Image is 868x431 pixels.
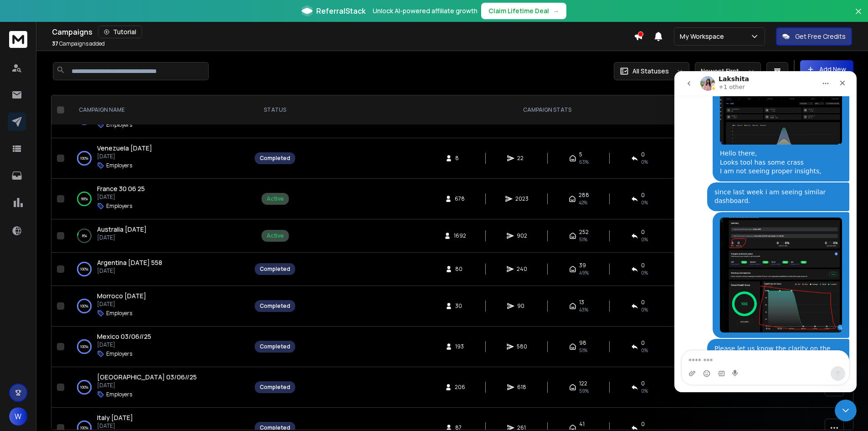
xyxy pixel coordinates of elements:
span: [GEOGRAPHIC_DATA] 03/06//25 [97,373,197,381]
p: My Workspace [680,32,728,41]
span: 5 [579,151,582,158]
span: 30 [455,302,464,310]
div: Active [267,232,284,239]
td: 100%Mexico 03/06//25[DATE]Employers [68,327,249,367]
div: Completed [260,155,290,162]
span: 240 [517,265,527,273]
span: 288 [579,192,589,199]
td: 99%France 30 06 25[DATE]Employers [68,179,249,219]
span: 0 [641,380,645,387]
a: [GEOGRAPHIC_DATA] 03/06//25 [97,373,197,382]
p: 100 % [80,154,88,163]
a: Mexico 03/06//25 [97,332,151,341]
span: 678 [455,195,465,203]
span: 0 [641,421,645,428]
td: 8%Australia [DATE][DATE] [68,219,249,253]
p: Unlock AI-powered affiliate growth [373,6,478,16]
a: France 30 06 25 [97,184,145,193]
span: 39 [579,262,586,269]
td: 100%Venezuela [DATE][DATE]Employers [68,138,249,179]
span: 63 % [579,158,589,166]
span: 0 [641,151,645,158]
p: [DATE] [97,234,147,241]
span: 122 [579,380,587,387]
p: Get Free Credits [795,32,846,41]
span: 0 [641,299,645,306]
button: Tutorial [98,26,142,38]
span: 0 % [641,387,648,395]
span: 580 [517,343,527,350]
span: Australia [DATE] [97,225,147,234]
p: Employers [106,203,132,210]
p: [DATE] [97,341,151,348]
p: 99 % [81,194,88,203]
p: 100 % [80,383,88,392]
span: 80 [455,265,464,273]
p: 100 % [80,342,88,351]
span: 13 [579,299,584,306]
div: Completed [260,265,290,273]
a: Australia [DATE] [97,225,147,234]
iframe: Intercom live chat [835,400,857,421]
button: W [9,407,27,426]
span: Morroco [DATE] [97,291,146,300]
span: 618 [517,384,526,391]
span: 0 [641,228,645,236]
button: Newest First [695,62,761,80]
p: Employers [106,121,132,129]
span: 252 [579,228,589,236]
button: Add New [800,60,853,78]
p: Employers [106,310,132,317]
span: 0 % [641,158,648,166]
span: 206 [455,384,465,391]
td: 100%[GEOGRAPHIC_DATA] 03/06//25[DATE]Employers [68,367,249,408]
p: Employers [106,350,132,358]
div: Active [267,195,284,203]
a: Venezuela [DATE] [97,144,152,153]
button: Close banner [853,5,864,27]
p: [DATE] [97,193,145,201]
span: 59 % [579,387,589,395]
span: 0 [641,339,645,347]
span: 37 [52,40,58,47]
span: 0 % [641,236,648,243]
p: 8 % [82,231,87,240]
a: Italy [DATE] [97,413,133,422]
span: 902 [517,232,527,239]
div: Completed [260,302,290,310]
td: 100%Morroco [DATE][DATE]Employers [68,286,249,327]
p: Campaigns added [52,40,105,47]
p: [DATE] [97,301,146,308]
span: 8 [455,155,464,162]
th: STATUS [249,95,301,125]
span: 41 [579,421,585,428]
span: 43 % [579,306,588,313]
span: 0 % [641,199,648,206]
button: Get Free Credits [776,27,852,46]
span: France 30 06 25 [97,184,145,193]
span: 0 [641,262,645,269]
p: 100 % [80,301,88,311]
td: 100%Argentina [DATE] 558[DATE] [68,253,249,286]
a: Argentina [DATE] 558 [97,258,162,267]
th: CAMPAIGN STATS [301,95,794,125]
